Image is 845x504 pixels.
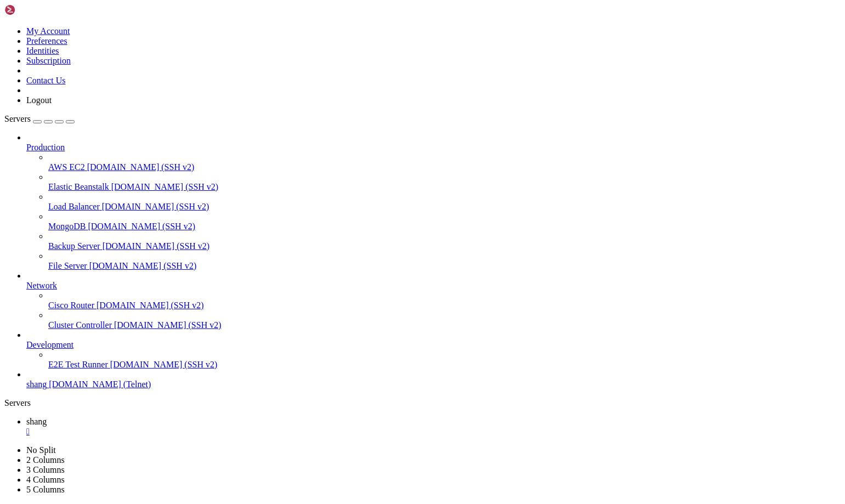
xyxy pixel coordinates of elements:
x-row: love twisting people's minds, or implanting [4,128,702,136]
x-row: maid, or a cook. Receptionist perhaps? [4,21,702,29]
a: Production [26,143,841,152]
span: -------------------------------------------------- [127,46,347,54]
x-row: P12. [DEMOGRAPHIC_DATA] [4,268,702,276]
span: Servers [4,114,31,123]
a: Backup Server [DOMAIN_NAME] (SSH v2) [48,241,841,251]
span: MongoDB [48,222,86,231]
span: Production [26,143,65,152]
span: shang [26,380,47,389]
span: ------------------------------------------------------- [88,226,329,235]
a: MongoDB [DOMAIN_NAME] (SSH v2) [48,222,841,231]
li: Cisco Router [DOMAIN_NAME] (SSH v2) [48,291,841,310]
span: >> [79,226,88,235]
span: shang [26,417,47,426]
x-row: snowball over time. [4,325,702,333]
x-row: L23. Submissive [4,424,702,432]
a: Elastic Beanstalk [DOMAIN_NAME] (SSH v2) [48,182,841,192]
span: Development [26,340,73,349]
a: 3 Columns [26,465,65,474]
li: Production [26,133,841,271]
a: shang [26,417,841,437]
a: Preferences [26,36,67,46]
a: Cisco Router [DOMAIN_NAME] (SSH v2) [48,301,841,310]
a: My Account [26,26,70,36]
a: shang [DOMAIN_NAME] (Telnet) [26,380,841,389]
x-row: mental change. Changes that slowly build and [4,317,702,325]
x-row: R25. Magic Magic is a great plot device to employ mind [4,95,702,103]
x-row: R26. Mind_Control What I consider the main kink I am looking for. I [4,120,702,128]
x-row: L7. [DEMOGRAPHIC_DATA] [4,416,702,424]
x-row: R40. Transformation Beauty comes in all forms. Is there really [4,210,702,218]
x-row: Personality [4,226,702,235]
span: << [22,391,31,399]
a: Servers [4,114,75,123]
span: -------------------------------------------------------- [83,391,329,399]
span: Cluster Controller [48,320,112,330]
span: -------------------------------------------------- [127,29,347,37]
x-row: L3. Bottom [4,399,702,407]
span: Load Balancer [48,202,100,211]
span: [DOMAIN_NAME] (SSH v2) [89,261,197,270]
x-row: M3. Bodymod Always interested to making changes to others to [4,284,702,292]
span: [DOMAIN_NAME] (Telnet) [49,380,151,389]
x-row: R16. Enslavement The sweet new beginning for those that submit. [4,37,702,46]
span: -------------------------------------------------- [127,87,347,95]
li: Cluster Controller [DOMAIN_NAME] (SSH v2) [48,310,841,330]
li: File Server [DOMAIN_NAME] (SSH v2) [48,251,841,271]
x-row: R30. Ritualism This one always seems like a tough setup. I am [4,161,702,169]
x-row: R38. Supernatural Things go bump in the night. What can they be? [4,194,702,202]
x-row: R24. Incest Always fascinated in taboo topics. This is perhaps [4,62,702,70]
a: 4 Columns [26,475,65,484]
li: Network [26,271,841,330]
span: [DOMAIN_NAME] (SSH v2) [111,182,219,191]
span: Cisco Router [48,301,94,310]
x-row: P10. [DEMOGRAPHIC_DATA] [4,259,702,268]
x-row: M12. Mind_Control Be it magic or using devices, I've always enjoyed [4,342,702,350]
span: File Server [48,261,87,270]
a: 5 Columns [26,485,65,494]
x-row: Method [4,276,702,284]
div: Servers [4,398,841,408]
span: ---- [4,226,22,235]
span: << [22,226,31,235]
span: [DOMAIN_NAME] (SSH v2) [102,202,209,211]
a: Identities [26,46,59,55]
span: -------------------------------------------------- [127,111,347,120]
span: [DOMAIN_NAME] (SSH v2) [114,320,222,330]
span: ---- [4,276,22,284]
li: shang [DOMAIN_NAME] (Telnet) [26,370,841,389]
span: [DOMAIN_NAME] (SSH v2) [103,241,210,251]
a: Logout [26,95,52,105]
li: Load Balancer [DOMAIN_NAME] (SSH v2) [48,192,841,212]
a: Network [26,281,841,291]
a: Load Balancer [DOMAIN_NAME] (SSH v2) [48,202,841,212]
span: -------------------------------------------------- [127,375,347,383]
x-row: interested to seeing how one would employ [4,169,702,177]
a:  [26,427,841,437]
x-row: one of the most taboo to have a direct blood [4,70,702,78]
span: ---- [4,391,22,399]
a: Subscription [26,56,71,65]
span: [DOMAIN_NAME] (SSH v2) [87,162,195,172]
li: E2E Test Runner [DOMAIN_NAME] (SSH v2) [48,350,841,370]
span: -------------------------------------------------- [127,301,347,309]
x-row: L6. Exhibitionist [4,407,702,416]
a: Cluster Controller [DOMAIN_NAME] (SSH v2) [48,320,841,330]
x-row: control techniques. [4,103,702,111]
a: Contact Us [26,76,66,85]
x-row: thoughts. Memories. Altering people's mental state [4,136,702,144]
span: Network [26,281,57,290]
x-row: slowly or quickly. [4,144,702,152]
a: Development [26,340,841,350]
x-row: related relationship. [4,78,702,87]
span: -------------------------------------------------- [127,202,347,210]
span: Backup Server [48,241,100,251]
span: -------------------------------------------------- [127,4,347,13]
a: File Server [DOMAIN_NAME] (SSH v2) [48,261,841,271]
div: (0, 54) [4,449,9,457]
x-row: M10. Hypnotism I am always interested in the idea of a slow burn [4,309,702,317]
span: ------------------------------------------------------------ [66,276,329,284]
li: AWS EC2 [DOMAIN_NAME] (SSH v2) [48,152,841,172]
x-row: presenting. [4,243,702,251]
